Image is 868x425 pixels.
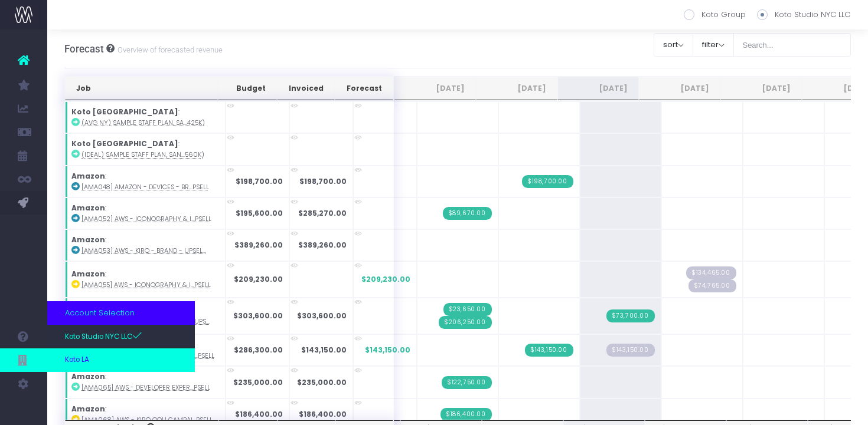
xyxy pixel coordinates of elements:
[365,345,410,355] span: $143,150.00
[688,279,736,292] span: Streamtime Draft Invoice: null – [AMA055] AWS Iconography & Illustration Phase 2 - 2
[81,215,211,223] abbr: [AMA052] AWS - Iconography & Illustration - Brand - Upsell
[65,331,142,342] span: Koto Studio NYC LLC
[81,118,205,127] abbr: (Avg NY) Sample Staff Plan, sans ECD ($425K)
[71,371,105,381] strong: Amazon
[606,309,655,322] span: Streamtime Invoice: 334 – [AMA061] Amazon - Pay - Brand - Upsell
[720,77,802,100] th: Nov 25: activate to sort column ascending
[65,307,135,319] span: Account Selection
[234,240,283,250] strong: $389,260.00
[757,9,850,21] label: Koto Studio NYC LLC
[81,183,209,192] abbr: [AMA048] Amazon - Devices - Brand - Upsell
[71,139,178,149] strong: Koto [GEOGRAPHIC_DATA]
[525,344,573,357] span: Streamtime Invoice: 322 – [AMA063] Amazon - Supply Chain Services - Brand - Upsell - 1
[71,269,105,279] strong: Amazon
[71,203,105,213] strong: Amazon
[233,377,283,387] strong: $235,000.00
[234,345,283,355] strong: $286,300.00
[440,408,492,421] span: Streamtime Invoice: 323 – [AMA068] AWS - OOH Campaign - Campaign - Upsell
[65,355,89,365] span: Koto LA
[65,366,226,398] td: :
[299,176,347,186] strong: $198,700.00
[733,33,851,57] input: Search...
[297,311,347,321] strong: $303,600.00
[65,133,226,165] td: :
[81,383,210,392] abbr: [AMA065] AWS - Developer Experience Graphics - Brand - Upsell
[394,77,476,100] th: Jul 25: activate to sort column ascending
[522,175,573,188] span: Streamtime Invoice: 320 – [AMA048] Amazon Fire Devices
[442,376,492,389] span: Streamtime Invoice: 318 – [AMA065] Amazon - Developer Experience Graphics - Brand - Upsell - 2
[557,77,639,100] th: Sep 25: activate to sort column ascending
[693,33,734,57] button: filter
[297,377,347,387] strong: $235,000.00
[335,77,393,100] th: Forecast
[234,274,283,284] strong: $209,230.00
[439,316,492,329] span: Streamtime Invoice: 313 – [AMA061] Amazon - Pay - Brand - Upsell
[65,166,226,197] td: :
[65,298,226,334] td: :
[654,33,693,57] button: sort
[81,281,211,289] abbr: [AMA055] AWS - Iconography & Illustration Phase 2 - Brand - Upsell
[236,208,283,218] strong: $195,600.00
[47,348,195,372] a: Koto LA
[443,207,492,220] span: Streamtime Invoice: 309 – [AMA052] AWS Iconography & Illustration
[71,404,105,414] strong: Amazon
[65,229,226,261] td: :
[606,344,655,357] span: Streamtime Draft Invoice: null – [AMA063] Amazon - Supply Chain Services - Brand - Upsell - 1
[443,303,492,316] span: Streamtime Invoice: 314 – [AMA061] Amazon - Pay - Brand - Upsell
[218,77,276,100] th: Budget
[361,274,410,285] span: $209,230.00
[298,208,347,218] strong: $285,270.00
[639,77,720,100] th: Oct 25: activate to sort column ascending
[15,401,32,419] img: images/default_profile_image.png
[233,311,283,321] strong: $303,600.00
[236,176,283,186] strong: $198,700.00
[301,345,347,355] strong: $143,150.00
[81,416,213,424] abbr: [AMA068] AWS - Kiro OOH Campaign - Campaign - Upsell
[71,171,105,181] strong: Amazon
[115,43,223,55] small: Overview of forecasted revenue
[686,266,736,279] span: Streamtime Draft Invoice: null – [AMA055] AWS Iconography & Illustration Phase 2 - 1
[476,77,557,100] th: Aug 25: activate to sort column ascending
[71,107,178,117] strong: Koto [GEOGRAPHIC_DATA]
[81,246,206,255] abbr: [AMA053] AWS - Kiro - Brand - Upsell
[65,101,226,133] td: :
[81,150,204,159] abbr: (Ideal) Sample Staff Plan, sans ECD ($560K)
[235,409,283,419] strong: $186,400.00
[71,235,105,245] strong: Amazon
[298,240,347,250] strong: $389,260.00
[65,77,218,100] th: Job: activate to sort column ascending
[64,43,104,55] span: Forecast
[65,261,226,298] td: :
[684,9,746,21] label: Koto Group
[277,77,335,100] th: Invoiced
[65,197,226,229] td: :
[47,325,195,348] a: Koto Studio NYC LLC
[299,409,347,419] strong: $186,400.00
